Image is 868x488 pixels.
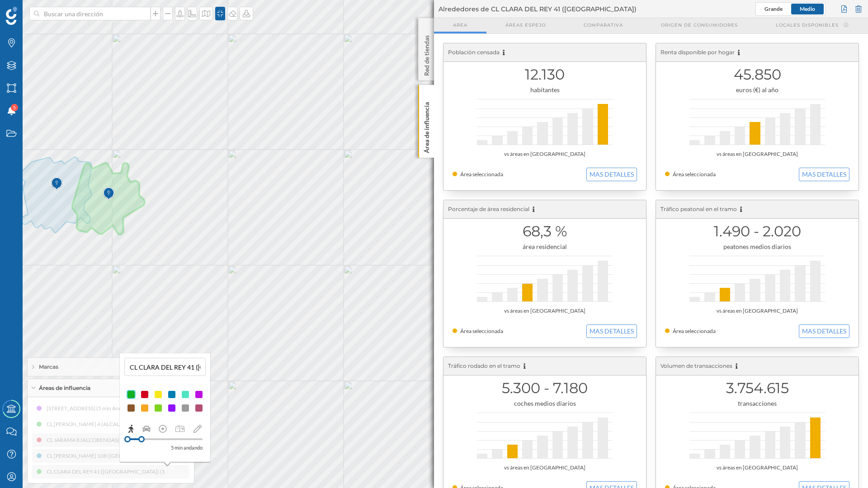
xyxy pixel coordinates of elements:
div: coches medios diarios [453,399,637,408]
div: vs áreas en [GEOGRAPHIC_DATA] [665,463,849,472]
span: Marcas [39,363,58,371]
span: Origen de consumidores [661,22,738,28]
span: Alrededores de CL CLARA DEL REY 41 ([GEOGRAPHIC_DATA]) [439,5,637,14]
h1: 1.490 - 2.020 [665,223,849,240]
p: Área de influencia [422,99,431,153]
h1: 45.850 [665,66,849,83]
span: Áreas de influencia [39,384,90,392]
div: Tráfico rodado en el tramo [443,357,646,375]
h1: 3.754.615 [665,380,849,397]
span: Áreas espejo [505,22,546,28]
p: Red de tiendas [422,32,431,76]
div: Volumen de transacciones [656,357,859,375]
div: área residencial [453,242,637,251]
span: Medio [800,5,815,12]
div: Población censada [443,43,646,62]
span: Comparativa [584,22,623,28]
div: euros (€) al año [665,85,849,94]
div: habitantes [453,85,637,94]
div: vs áreas en [GEOGRAPHIC_DATA] [665,150,849,159]
span: Área seleccionada [460,171,503,178]
img: Marker [51,175,62,193]
div: vs áreas en [GEOGRAPHIC_DATA] [453,463,637,472]
div: vs áreas en [GEOGRAPHIC_DATA] [453,150,637,159]
button: MAS DETALLES [799,324,849,338]
span: Área seleccionada [673,328,716,334]
div: vs áreas en [GEOGRAPHIC_DATA] [665,306,849,315]
span: Área seleccionada [460,328,503,334]
div: vs áreas en [GEOGRAPHIC_DATA] [453,306,637,315]
p: 5 min andando [171,443,203,452]
img: Marker [103,185,114,203]
div: Porcentaje de área residencial [443,200,646,219]
button: MAS DETALLES [586,168,637,181]
div: Tráfico peatonal en el tramo [656,200,859,219]
span: Soporte [18,6,50,14]
div: transacciones [665,399,849,408]
button: MAS DETALLES [586,324,637,338]
span: Grande [764,5,783,12]
span: Locales disponibles [776,22,839,28]
div: peatones medios diarios [665,242,849,251]
h1: 5.300 - 7.180 [453,380,637,397]
span: 5 [13,103,16,112]
span: Area [453,22,467,28]
h1: 68,3 % [453,223,637,240]
div: Renta disponible por hogar [656,43,859,62]
img: Geoblink Logo [6,7,17,25]
h1: 12.130 [453,66,637,83]
button: MAS DETALLES [799,168,849,181]
span: Área seleccionada [673,171,716,178]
